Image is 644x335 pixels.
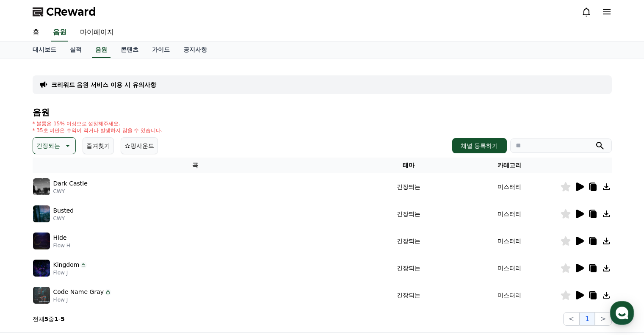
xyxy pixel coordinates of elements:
p: Dark Castle [53,179,88,188]
img: music [33,205,50,222]
p: 전체 중 - [33,315,65,323]
button: 긴장되는 [33,137,76,154]
button: 쇼핑사운드 [121,137,158,154]
a: 콘텐츠 [114,42,145,58]
td: 긴장되는 [358,173,459,200]
td: 긴장되는 [358,227,459,255]
a: 마이페이지 [73,24,121,42]
p: * 35초 미만은 수익이 적거나 발생하지 않을 수 있습니다. [33,127,163,134]
button: 1 [580,312,595,326]
a: 가이드 [145,42,177,58]
button: < [563,312,580,326]
span: CReward [46,5,96,19]
a: 대시보드 [26,42,63,58]
button: 즐겨찾기 [83,137,114,154]
th: 테마 [358,158,459,173]
p: Hide [53,233,67,242]
td: 미스터리 [459,200,560,227]
p: * 볼륨은 15% 이상으로 설정해주세요. [33,120,163,127]
a: 음원 [51,24,68,42]
img: music [33,178,50,195]
p: CWY [53,188,88,195]
strong: 5 [61,316,65,322]
button: 채널 등록하기 [452,138,506,153]
img: music [33,233,50,249]
h4: 음원 [33,108,612,117]
a: 공지사항 [177,42,214,58]
td: 긴장되는 [358,200,459,227]
td: 미스터리 [459,173,560,200]
p: Flow H [53,242,70,249]
p: Kingdom [53,260,80,269]
a: 홈 [26,24,46,42]
strong: 1 [54,316,58,322]
button: > [595,312,611,326]
a: 실적 [63,42,88,58]
img: music [33,260,50,277]
th: 카테고리 [459,158,560,173]
p: Busted [53,206,74,215]
img: music [33,287,50,304]
p: 긴장되는 [36,140,60,152]
td: 미스터리 [459,282,560,309]
strong: 5 [44,316,49,322]
a: 음원 [92,42,111,58]
a: 크리워드 음원 서비스 이용 시 유의사항 [51,80,156,89]
p: Flow J [53,269,87,276]
td: 미스터리 [459,255,560,282]
td: 긴장되는 [358,282,459,309]
p: Flow J [53,296,112,303]
th: 곡 [33,158,359,173]
td: 미스터리 [459,227,560,255]
a: CReward [33,5,96,19]
p: CWY [53,215,74,222]
p: Code Name Gray [53,288,104,296]
td: 긴장되는 [358,255,459,282]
